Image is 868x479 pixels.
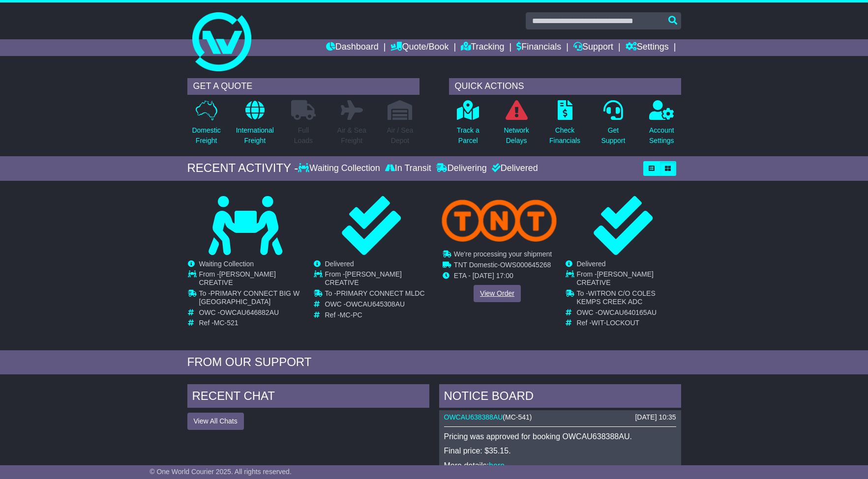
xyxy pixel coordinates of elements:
a: AccountSettings [649,100,675,151]
p: Get Support [601,125,625,146]
span: We're processing your shipment [453,250,551,258]
p: Pricing was approved for booking OWCAU638388AU. [444,432,676,441]
a: Support [573,39,613,56]
td: To - [577,289,681,309]
a: NetworkDelays [503,100,529,151]
td: From - [577,270,681,289]
span: MC-521 [214,319,239,327]
td: - [453,260,551,271]
span: ETA - [DATE] 17:00 [453,271,513,279]
span: OWCAU646882AU [220,309,279,316]
span: PRIMARY CONNECT BIG W [GEOGRAPHIC_DATA] [199,289,300,306]
td: From - [199,270,303,289]
div: ( ) [444,413,676,422]
span: MC-PC [340,311,362,319]
a: View Order [474,285,521,302]
span: [PERSON_NAME] CREATIVE [577,270,654,286]
p: Final price: $35.15. [444,446,676,455]
div: FROM OUR SUPPORT [187,355,681,369]
a: Financials [516,39,561,56]
span: MC-541 [505,413,530,421]
a: Settings [626,39,669,56]
div: Waiting Collection [298,163,382,174]
p: Domestic Freight [192,125,220,146]
td: Ref - [325,311,429,319]
img: TNT_Domestic.png [441,199,556,242]
a: Quote/Book [390,39,449,56]
div: Delivered [489,163,538,174]
p: Track a Parcel [457,125,479,146]
div: NOTICE BOARD [439,384,681,411]
td: Ref - [577,319,681,327]
td: To - [325,289,429,300]
a: InternationalFreight [236,100,274,151]
div: In Transit [383,163,434,174]
td: OWC - [577,309,681,319]
span: [PERSON_NAME] CREATIVE [325,270,402,286]
td: OWC - [325,300,429,311]
div: Delivering [434,163,489,174]
div: [DATE] 10:35 [635,413,676,422]
div: RECENT CHAT [187,384,429,411]
p: Check Financials [549,125,580,146]
p: Account Settings [649,125,674,146]
a: CheckFinancials [549,100,581,151]
span: Waiting Collection [199,260,254,268]
button: View All Chats [187,413,244,430]
span: OWCAU645308AU [346,300,405,308]
td: OWC - [199,309,303,319]
div: GET A QUOTE [187,78,419,95]
p: Full Loads [291,125,316,146]
p: Air / Sea Depot [387,125,414,146]
a: Tracking [461,39,504,56]
span: © One World Courier 2025. All rights reserved. [150,468,292,476]
span: Delivered [325,260,354,268]
p: International Freight [236,125,274,146]
span: [PERSON_NAME] CREATIVE [199,270,276,286]
a: Track aParcel [456,100,480,151]
span: Delivered [577,260,606,268]
a: OWCAU638388AU [444,413,503,421]
span: WITRON C/O COLES KEMPS CREEK ADC [577,289,656,306]
a: GetSupport [600,100,626,151]
td: Ref - [199,319,303,327]
span: OWS000645268 [500,260,551,268]
td: From - [325,270,429,289]
p: Air & Sea Freight [337,125,366,146]
a: Dashboard [326,39,379,56]
p: More details: . [444,461,676,470]
td: To - [199,289,303,309]
span: TNT Domestic [453,260,497,268]
a: DomesticFreight [191,100,221,151]
span: PRIMARY CONNECT MLDC [336,289,425,297]
a: here [489,461,505,470]
p: Network Delays [504,125,529,146]
span: WIT-LOCKOUT [592,319,639,327]
div: QUICK ACTIONS [449,78,681,95]
div: RECENT ACTIVITY - [187,161,299,175]
span: OWCAU640165AU [598,309,657,316]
